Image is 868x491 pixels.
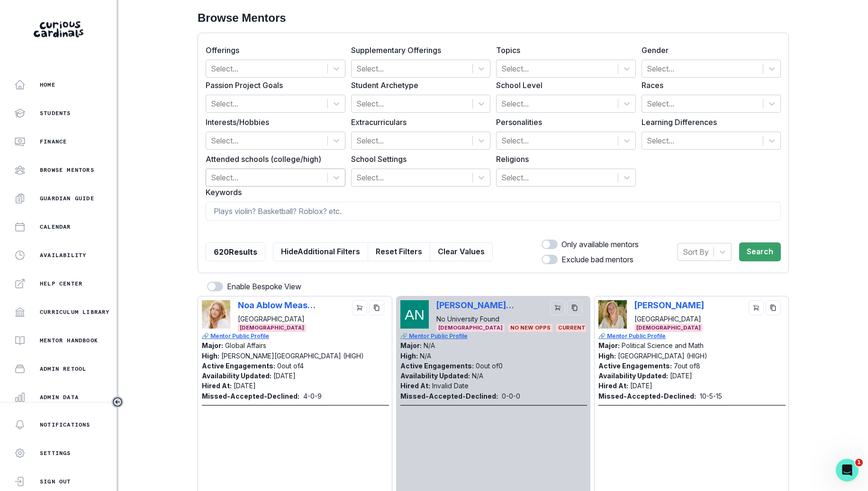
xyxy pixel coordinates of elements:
p: [DATE] [234,382,256,390]
p: Missed-Accepted-Declined: [400,391,498,401]
p: Guardian Guide [40,195,94,202]
button: Reset Filters [368,242,430,261]
p: Missed-Accepted-Declined: [202,391,299,401]
p: N/A [424,341,435,349]
p: [DATE] [273,372,296,380]
button: cart [550,300,565,315]
p: 620 Results [214,246,257,258]
p: Students [40,109,71,117]
p: Invalid Date [432,382,469,390]
label: Gender [642,45,776,56]
span: [DEMOGRAPHIC_DATA] [436,324,505,332]
p: High: [598,352,616,360]
p: Admin Retool [40,365,86,373]
p: Home [40,81,55,89]
label: Supplementary Offerings [351,45,485,56]
a: 🔗 Mentor Public Profile [202,332,389,340]
p: Active Engagements: [598,362,672,370]
p: Active Engagements: [400,362,474,370]
p: [GEOGRAPHIC_DATA] [238,314,316,324]
p: Major: [598,341,620,349]
p: Availability Updated: [598,372,668,380]
label: Personalities [496,116,630,128]
p: Active Engagements: [202,362,275,370]
img: Picture of Alexandra Garrison Neville [400,300,429,329]
label: School Level [496,80,630,91]
p: Global Affairs [225,341,266,349]
button: copy [567,300,582,315]
button: copy [766,300,781,315]
p: [PERSON_NAME] [PERSON_NAME] [436,300,515,310]
a: 🔗 Mentor Public Profile [598,332,786,340]
label: School Settings [351,153,485,165]
p: Sign Out [40,478,71,485]
label: Passion Project Goals [206,80,340,91]
p: [DATE] [670,372,692,380]
button: Clear Values [430,242,493,261]
button: Toggle sidebar [111,396,124,408]
span: No New Opps [508,324,552,332]
label: Interests/Hobbies [206,116,340,128]
p: Availability Updated: [400,372,470,380]
p: High: [400,352,418,360]
p: Availability Updated: [202,372,271,380]
p: High: [202,352,219,360]
p: 10 - 5 - 15 [700,391,722,401]
h2: Browse Mentors [198,11,789,25]
input: Plays violin? Basketball? Roblox? etc. [206,202,781,221]
span: CURRENTLY ONBOARDING [556,324,634,332]
label: Attended schools (college/high) [206,153,340,165]
p: [PERSON_NAME][GEOGRAPHIC_DATA] (HIGH) [221,352,364,360]
p: Noa Ablow Measelle [238,300,316,310]
p: Major: [400,341,422,349]
button: copy [369,300,384,315]
p: [GEOGRAPHIC_DATA] [634,314,704,324]
p: 0 out of 4 [277,362,304,370]
p: 7 out of 8 [674,362,700,370]
p: Hired At: [202,382,232,390]
p: Help Center [40,280,82,287]
span: [DEMOGRAPHIC_DATA] [238,324,306,332]
p: Admin Data [40,393,79,401]
p: [GEOGRAPHIC_DATA] (HIGH) [618,352,707,360]
button: Search [739,242,781,261]
p: Only available mentors [561,239,639,250]
p: Major: [202,341,223,349]
label: Offerings [206,45,340,56]
p: Exclude bad mentors [561,254,633,265]
label: Religions [496,153,630,165]
img: Picture of Phoebe Dragseth [598,300,627,329]
label: Keywords [206,187,775,198]
iframe: Intercom live chat [836,459,859,482]
label: Extracurriculars [351,116,485,128]
img: Picture of Noa Ablow Measelle [202,300,230,329]
p: Hired At: [598,382,628,390]
span: [DEMOGRAPHIC_DATA] [634,324,703,332]
p: Finance [40,138,67,145]
p: 4 - 0 - 9 [303,391,322,401]
a: 🔗 Mentor Public Profile [400,332,588,340]
p: [PERSON_NAME] [634,300,704,310]
p: Curriculum Library [40,308,110,316]
p: [DATE] [630,382,652,390]
label: Student Archetype [351,80,485,91]
p: N/A [472,372,483,380]
button: cart [352,300,367,315]
button: HideAdditional Filters [273,242,368,261]
p: N/A [420,352,431,360]
p: Political Science and Math [622,341,704,349]
p: Hired At: [400,382,430,390]
p: Enable Bespoke View [227,281,301,292]
p: Missed-Accepted-Declined: [598,391,696,401]
p: Settings [40,449,71,457]
label: Races [642,80,776,91]
p: Availability [40,251,86,259]
p: Calendar [40,223,71,231]
p: Mentor Handbook [40,337,98,344]
button: cart [749,300,764,315]
p: Notifications [40,421,90,429]
p: No University Found [436,314,515,324]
